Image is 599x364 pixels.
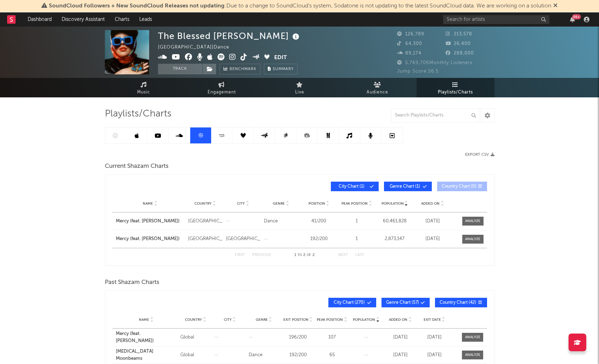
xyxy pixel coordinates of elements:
[273,67,294,71] span: Summary
[158,43,237,52] div: [GEOGRAPHIC_DATA] | Dance
[384,182,432,191] button: Genre Chart(1)
[208,88,236,97] span: Engagement
[397,32,424,36] span: 126,789
[235,253,245,257] button: First
[264,218,298,225] div: Dance
[340,235,374,243] div: 1
[298,254,302,257] span: to
[224,318,232,322] span: City
[572,14,581,19] div: 99 +
[378,235,412,243] div: 2,873,147
[185,318,202,322] span: Country
[570,17,575,22] button: 99+
[353,318,375,322] span: Population
[134,12,157,27] a: Leads
[440,301,476,305] span: Country Chart ( 42 )
[116,330,177,344] a: Mercy (feat. [PERSON_NAME])
[553,3,558,9] span: Dismiss
[137,88,150,97] span: Music
[302,218,336,225] div: 41 / 200
[382,201,404,206] span: Population
[389,184,421,189] span: Genre Chart ( 1 )
[105,78,183,97] a: Music
[317,352,347,359] div: 65
[194,201,211,206] span: Country
[110,12,134,27] a: Charts
[105,278,159,287] span: Past Shazam Charts
[295,88,304,97] span: Live
[416,218,450,225] div: [DATE]
[256,318,268,322] span: Genre
[249,352,279,359] div: Dance
[331,182,379,191] button: City Chart(1)
[264,64,298,74] button: Summary
[285,251,324,260] div: 1 2 2
[158,64,202,74] button: Track
[317,334,347,341] div: 107
[385,334,416,341] div: [DATE]
[446,32,472,36] span: 213,578
[317,318,343,322] span: Peak Position
[341,201,368,206] span: Peak Position
[188,218,222,225] div: [GEOGRAPHIC_DATA]
[283,318,309,322] span: Exit Position
[367,88,388,97] span: Audience
[328,298,376,307] button: City Chart(270)
[339,78,417,97] a: Audience
[57,12,110,27] a: Discovery Assistant
[158,30,301,42] div: The Blessed [PERSON_NAME]
[442,184,476,189] span: Country Chart ( 0 )
[116,235,185,243] a: Mercy (feat. [PERSON_NAME])
[443,15,549,24] input: Search for artists
[437,182,487,191] button: Country Chart(0)
[446,41,471,46] span: 26,400
[116,218,185,225] div: Mercy (feat. [PERSON_NAME])
[307,254,311,257] span: of
[261,78,339,97] a: Live
[397,61,473,65] span: 5,769,706 Monthly Listeners
[465,153,495,157] button: Export CSV
[340,218,374,225] div: 1
[273,201,285,206] span: Genre
[385,352,416,359] div: [DATE]
[180,334,211,341] div: Global
[333,301,366,305] span: City Chart ( 270 )
[302,235,336,243] div: 192 / 200
[421,201,440,206] span: Added On
[386,301,419,305] span: Genre Chart ( 57 )
[389,318,407,322] span: Added On
[416,235,450,243] div: [DATE]
[105,110,171,118] span: Playlists/Charts
[230,65,256,74] span: Benchmark
[419,334,450,341] div: [DATE]
[417,78,495,97] a: Playlists/Charts
[252,253,271,257] button: Previous
[391,108,480,123] input: Search Playlists/Charts
[226,235,260,243] div: [GEOGRAPHIC_DATA]
[378,218,412,225] div: 60,461,828
[220,64,260,74] a: Benchmark
[438,88,473,97] span: Playlists/Charts
[180,352,211,359] div: Global
[49,3,225,9] span: SoundCloud Followers + New SoundCloud Releases not updating
[338,253,348,257] button: Next
[335,184,368,189] span: City Chart ( 1 )
[49,3,551,9] span: : Due to a change to SoundCloud's system, Sodatone is not updating to the latest SoundCloud data....
[188,235,222,243] div: [GEOGRAPHIC_DATA]
[274,53,287,62] button: Edit
[237,201,245,206] span: City
[283,334,313,341] div: 196 / 200
[397,51,422,56] span: 89,174
[143,201,153,206] span: Name
[139,318,149,322] span: Name
[382,298,430,307] button: Genre Chart(57)
[309,201,325,206] span: Position
[116,348,177,362] a: [MEDICAL_DATA] Moonbeams
[283,352,313,359] div: 192 / 200
[397,69,439,74] span: Jump Score: 56.5
[397,41,422,46] span: 64,300
[424,318,441,322] span: Exit Date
